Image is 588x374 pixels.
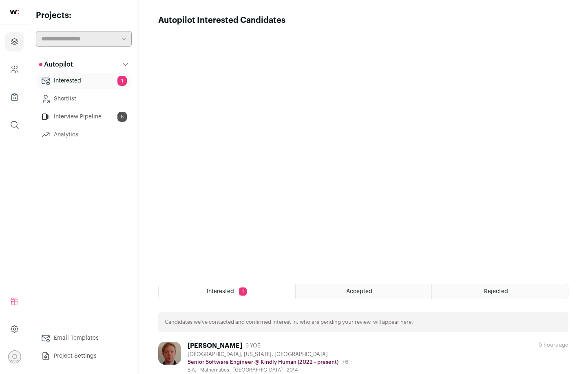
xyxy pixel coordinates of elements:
[36,330,132,346] a: Email Templates
[36,348,132,364] a: Project Settings
[239,287,247,296] span: 1
[188,351,349,358] div: [GEOGRAPHIC_DATA], [US_STATE], [GEOGRAPHIC_DATA]
[158,26,568,274] iframe: Autopilot Interested
[39,60,73,69] p: Autopilot
[188,359,338,365] p: Senior Software Engineer @ Kindly Human (2022 - present)
[158,15,285,26] h1: Autopilot Interested Candidates
[484,289,508,294] span: Rejected
[36,109,132,125] a: Interview Pipeline6
[36,10,132,21] h2: Projects:
[8,350,21,363] button: Open dropdown
[10,10,19,14] img: wellfound-shorthand-0d5821cbd27db2630d0214b213865d53afaa358527fdda9d0ea32b1df1b89c2c.svg
[296,284,432,299] a: Accepted
[36,127,132,143] a: Analytics
[36,56,132,73] button: Autopilot
[117,112,127,122] span: 6
[539,342,568,348] div: 5 hours ago
[5,87,24,107] a: Company Lists
[188,367,349,373] div: B.A. - Mathematics - [GEOGRAPHIC_DATA] - 2014
[158,342,181,365] img: 2acf9c323fc29e34e4674aeb7b986831993f092ec118508909eac60ca6df4756.jpg
[432,284,568,299] a: Rejected
[117,76,127,86] span: 1
[36,91,132,107] a: Shortlist
[165,319,413,325] p: Candidates we’ve contacted and confirmed interest in, who are pending your review, will appear here.
[342,359,349,365] span: +6
[5,60,24,79] a: Company and ATS Settings
[188,342,242,350] div: [PERSON_NAME]
[245,343,260,349] span: 9 YOE
[207,289,234,294] span: Interested
[36,73,132,89] a: Interested1
[5,32,24,51] a: Projects
[346,289,372,294] span: Accepted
